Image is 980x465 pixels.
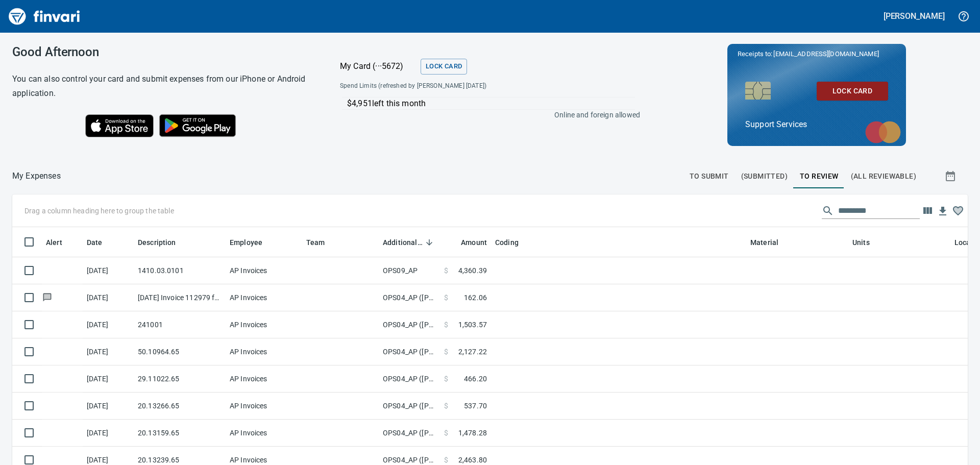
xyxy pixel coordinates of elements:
[444,428,448,438] span: $
[852,236,870,249] span: Units
[379,393,440,420] td: OPS04_AP ([PERSON_NAME], [PERSON_NAME], [PERSON_NAME], [PERSON_NAME], [PERSON_NAME])
[458,265,487,276] span: 4,360.39
[458,428,487,438] span: 1,478.28
[226,393,302,420] td: AP Invoices
[134,284,226,311] td: [DATE] Invoice 112979 from NAPA AUTO PARTS (1-10687)
[134,257,226,284] td: 1410.03.0101
[738,49,896,59] p: Receipts to:
[12,72,314,101] h6: You can also control your card and submit expenses from our iPhone or Android application.
[444,265,448,276] span: $
[83,284,134,311] td: [DATE]
[458,455,487,465] span: 2,463.80
[444,401,448,411] span: $
[230,236,262,249] span: Employee
[950,203,966,218] button: Column choices favorited. Click to reset to default
[495,236,519,249] span: Coding
[12,170,61,182] nav: breadcrumb
[12,45,314,59] h3: Good Afternoon
[461,236,487,249] span: Amount
[444,320,448,330] span: $
[421,59,467,75] button: Lock Card
[935,204,950,219] button: Download table
[332,110,640,120] p: Online and foreign allowed
[444,347,448,357] span: $
[347,97,635,110] p: $4,951 left this month
[800,170,839,183] span: To Review
[340,60,416,72] p: My Card (···5672)
[750,236,792,249] span: Material
[226,365,302,393] td: AP Invoices
[458,347,487,357] span: 2,127.22
[226,311,302,338] td: AP Invoices
[306,236,325,249] span: Team
[464,292,487,303] span: 162.06
[226,257,302,284] td: AP Invoices
[46,236,76,249] span: Alert
[46,236,62,249] span: Alert
[495,236,532,249] span: Coding
[817,82,888,101] button: Lock Card
[745,118,888,131] p: Support Services
[12,170,61,182] p: My Expenses
[87,236,103,249] span: Date
[83,257,134,284] td: [DATE]
[226,420,302,447] td: AP Invoices
[306,236,338,249] span: Team
[85,114,154,137] img: Download on the App Store
[772,49,879,59] span: [EMAIL_ADDRESS][DOMAIN_NAME]
[444,292,448,303] span: $
[83,420,134,447] td: [DATE]
[860,116,906,149] img: mastercard.svg
[741,170,788,183] span: (Submitted)
[42,294,53,301] span: Has messages
[690,170,729,183] span: To Submit
[134,420,226,447] td: 20.13159.65
[884,11,945,21] h5: [PERSON_NAME]
[226,338,302,365] td: AP Invoices
[444,455,448,465] span: $
[138,236,189,249] span: Description
[83,338,134,365] td: [DATE]
[379,365,440,393] td: OPS04_AP ([PERSON_NAME], [PERSON_NAME], [PERSON_NAME], [PERSON_NAME], [PERSON_NAME])
[458,320,487,330] span: 1,503.57
[134,365,226,393] td: 29.11022.65
[83,311,134,338] td: [DATE]
[935,164,968,188] button: Show transactions within a particular date range
[83,393,134,420] td: [DATE]
[379,420,440,447] td: OPS04_AP ([PERSON_NAME], [PERSON_NAME], [PERSON_NAME], [PERSON_NAME], [PERSON_NAME])
[464,401,487,411] span: 537.70
[426,61,462,72] span: Lock Card
[340,81,562,91] span: Spend Limits (refreshed by [PERSON_NAME] [DATE])
[6,4,83,29] img: Finvari
[87,236,116,249] span: Date
[230,236,276,249] span: Employee
[383,236,436,249] span: Additional Reviewer
[464,374,487,384] span: 466.20
[379,338,440,365] td: OPS04_AP ([PERSON_NAME], [PERSON_NAME], [PERSON_NAME], [PERSON_NAME], [PERSON_NAME])
[444,374,448,384] span: $
[134,393,226,420] td: 20.13266.65
[852,236,883,249] span: Units
[379,257,440,284] td: OPS09_AP
[379,311,440,338] td: OPS04_AP ([PERSON_NAME], [PERSON_NAME], [PERSON_NAME], [PERSON_NAME], [PERSON_NAME])
[750,236,778,249] span: Material
[226,284,302,311] td: AP Invoices
[881,8,947,24] button: [PERSON_NAME]
[825,85,880,97] span: Lock Card
[379,284,440,311] td: OPS04_AP ([PERSON_NAME], [PERSON_NAME], [PERSON_NAME], [PERSON_NAME], [PERSON_NAME])
[24,206,174,216] p: Drag a column heading here to group the table
[851,170,916,183] span: (All Reviewable)
[448,236,487,249] span: Amount
[383,236,423,249] span: Additional Reviewer
[134,338,226,365] td: 50.10964.65
[154,109,241,142] img: Get it on Google Play
[134,311,226,338] td: 241001
[83,365,134,393] td: [DATE]
[920,203,935,218] button: Choose columns to display
[138,236,176,249] span: Description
